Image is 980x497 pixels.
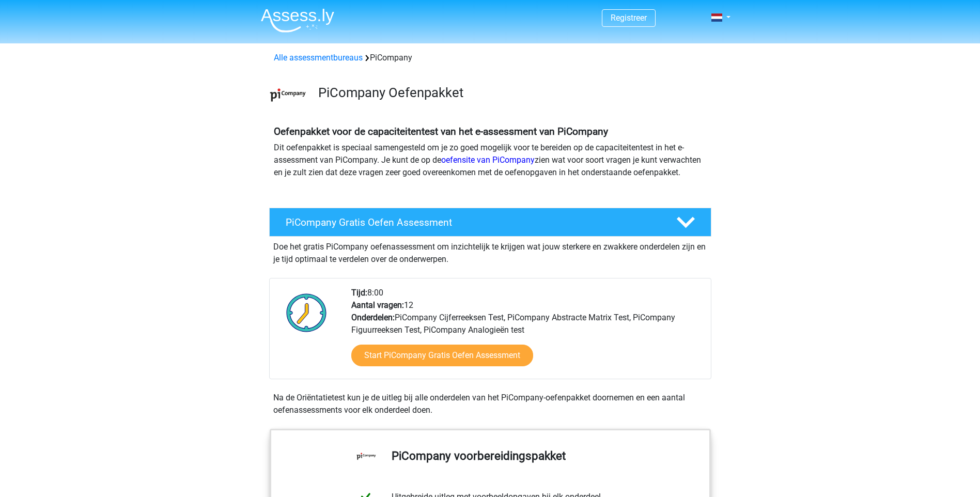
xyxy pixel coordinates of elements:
[269,392,711,416] div: Na de Oriëntatietest kun je de uitleg bij alle onderdelen van het PiCompany-oefenpakket doornemen...
[286,216,660,228] h4: PiCompany Gratis Oefen Assessment
[351,345,533,366] a: Start PiCompany Gratis Oefen Assessment
[351,313,395,322] b: Onderdelen:
[274,142,707,179] p: Dit oefenpakket is speciaal samengesteld om je zo goed mogelijk voor te bereiden op de capaciteit...
[351,288,367,298] b: Tijd:
[270,52,711,64] div: PiCompany
[270,76,306,113] img: picompany.png
[265,208,715,237] a: PiCompany Gratis Oefen Assessment
[344,287,710,379] div: 8:00 12 PiCompany Cijferreeksen Test, PiCompany Abstracte Matrix Test, PiCompany Figuurreeksen Te...
[611,13,647,23] a: Registreer
[351,300,404,310] b: Aantal vragen:
[269,237,711,266] div: Doe het gratis PiCompany oefenassessment om inzichtelijk te krijgen wat jouw sterkere en zwakkere...
[318,85,703,101] h3: PiCompany Oefenpakket
[274,53,363,63] a: Alle assessmentbureaus
[281,287,333,338] img: Klok
[261,8,334,33] img: Assessly
[274,126,608,137] b: Oefenpakket voor de capaciteitentest van het e-assessment van PiCompany
[441,155,535,165] a: oefensite van PiCompany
